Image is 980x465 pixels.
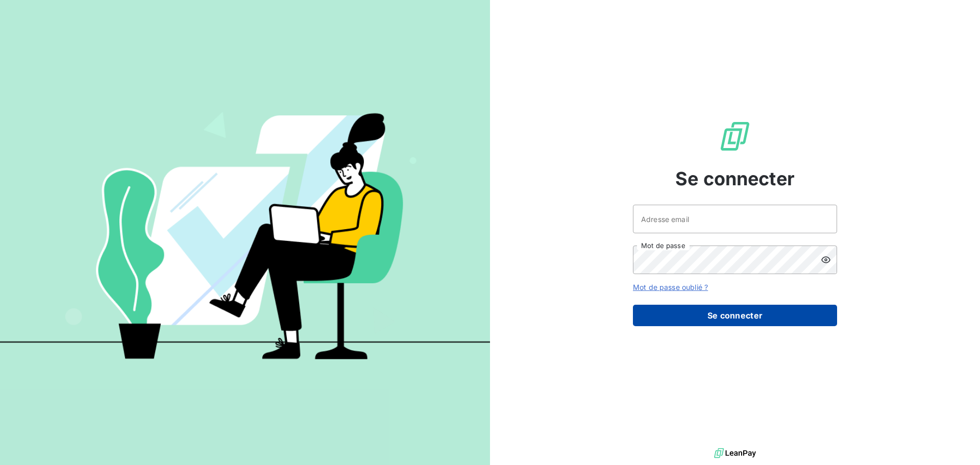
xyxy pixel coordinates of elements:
[675,165,795,192] span: Se connecter
[719,120,751,153] img: Logo LeanPay
[633,283,708,291] a: Mot de passe oublié ?
[633,305,837,326] button: Se connecter
[633,205,837,233] input: placeholder
[714,446,756,461] img: logo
